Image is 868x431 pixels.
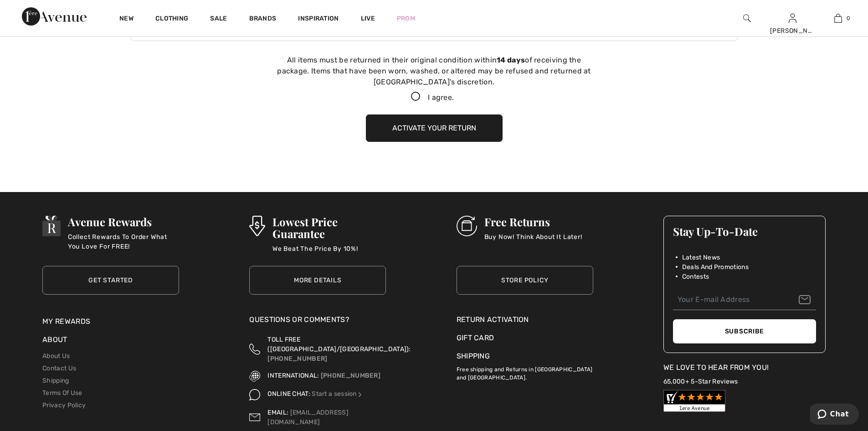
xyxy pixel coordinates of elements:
[682,272,709,281] span: Contests
[457,362,593,382] p: Free shipping and Returns in [GEOGRAPHIC_DATA] and [GEOGRAPHIC_DATA].
[119,15,134,24] a: New
[42,334,179,350] div: About
[497,56,525,64] strong: 14 days
[366,114,503,142] button: Activate your return
[321,372,380,379] a: [PHONE_NUMBER]
[249,371,260,382] img: International
[249,389,260,400] img: Online Chat
[770,26,815,36] div: [PERSON_NAME]
[404,92,465,103] label: I agree.
[42,266,179,295] a: Get Started
[361,14,375,23] a: Live
[42,377,69,384] a: Shipping
[42,317,90,326] a: My Rewards
[272,244,386,262] p: We Beat The Price By 10%!
[847,14,850,22] span: 0
[68,232,179,250] p: Collect Rewards To Order What You Love For FREE!
[834,13,842,24] img: My Bag
[397,14,415,23] a: Prom
[42,389,82,397] a: Terms Of Use
[249,314,386,330] div: Questions or Comments?
[663,390,725,412] img: Customer Reviews
[155,15,188,24] a: Clothing
[810,404,859,426] iframe: Opens a widget where you can chat to one of our agents
[457,216,477,236] img: Free Returns
[816,13,860,24] a: 0
[457,332,593,343] a: Gift Card
[663,362,826,373] div: We Love To Hear From You!
[249,15,277,24] a: Brands
[210,15,227,24] a: Sale
[42,216,61,236] img: Avenue Rewards
[673,319,816,343] button: Subscribe
[22,7,87,26] img: 1ère Avenue
[457,314,593,325] a: Return Activation
[249,216,265,236] img: Lowest Price Guarantee
[267,355,327,363] a: [PHONE_NUMBER]
[275,55,594,88] div: All items must be returned in their original condition within of receiving the package. Items tha...
[68,216,179,228] h3: Avenue Rewards
[484,232,582,250] p: Buy Now! Think About It Later!
[743,13,751,24] img: search the website
[267,390,310,398] span: ONLINE CHAT:
[673,225,816,237] h3: Stay Up-To-Date
[267,336,411,353] span: TOLL FREE ([GEOGRAPHIC_DATA]/[GEOGRAPHIC_DATA]):
[663,378,738,385] a: 65,000+ 5-Star Reviews
[682,253,720,262] span: Latest News
[484,216,582,228] h3: Free Returns
[457,352,490,360] a: Shipping
[267,409,288,416] span: EMAIL:
[42,364,76,372] a: Contact Us
[267,372,319,379] span: INTERNATIONAL:
[42,352,70,360] a: About Us
[457,266,593,295] a: Store Policy
[249,408,260,427] img: Contact us
[682,262,749,272] span: Deals And Promotions
[267,409,349,426] a: [EMAIL_ADDRESS][DOMAIN_NAME]
[312,390,363,398] a: Start a session
[298,15,339,24] span: Inspiration
[249,266,386,295] a: More Details
[42,401,86,409] a: Privacy Policy
[789,14,796,22] a: Sign In
[272,216,386,239] h3: Lowest Price Guarantee
[249,335,260,363] img: Toll Free (Canada/US)
[673,290,816,310] input: Your E-mail Address
[357,391,363,398] img: Online Chat
[789,13,796,24] img: My Info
